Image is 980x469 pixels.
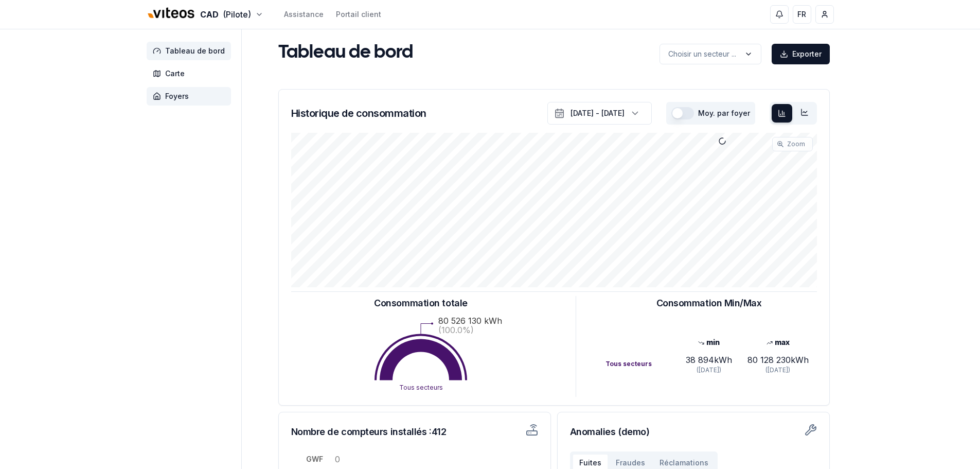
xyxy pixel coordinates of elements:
[660,44,761,64] button: label
[336,9,381,20] a: Portail client
[147,64,235,83] a: Carte
[787,140,805,148] span: Zoom
[399,384,443,391] text: Tous secteurs
[165,91,189,101] span: Foyers
[278,43,413,63] h1: Tableau de bord
[438,316,502,326] text: 80 526 130 kWh
[605,360,674,368] div: Tous secteurs
[656,296,762,310] h3: Consommation Min/Max
[165,68,185,79] span: Carte
[306,455,323,463] tspan: GWF
[223,8,251,21] span: (Pilote)
[743,366,812,374] div: ([DATE])
[284,9,324,20] a: Assistance
[438,325,474,335] text: (100.0%)
[571,108,625,118] div: [DATE] - [DATE]
[674,366,743,374] div: ([DATE])
[743,354,812,366] div: 80 128 230 kWh
[291,106,426,120] h3: Historique de consommation
[547,102,652,125] button: [DATE] - [DATE]
[335,454,340,464] tspan: 0
[147,87,235,106] a: Foyers
[743,337,812,348] div: max
[793,5,811,24] button: FR
[165,46,225,56] span: Tableau de bord
[797,9,806,20] span: FR
[147,4,263,26] button: CAD(Pilote)
[200,8,219,21] span: CAD
[570,425,817,439] h3: Anomalies (demo)
[147,42,235,60] a: Tableau de bord
[698,110,750,117] label: Moy. par foyer
[147,1,196,26] img: Viteos - CAD Logo
[374,296,467,310] h3: Consommation totale
[291,425,467,439] h3: Nombre de compteurs installés : 412
[674,337,743,348] div: min
[668,49,736,59] p: Choisir un secteur ...
[674,354,743,366] div: 38 894 kWh
[772,44,830,64] button: Exporter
